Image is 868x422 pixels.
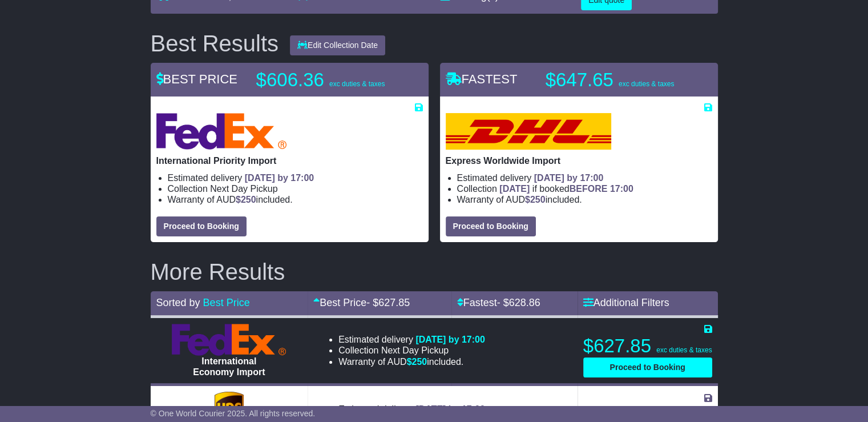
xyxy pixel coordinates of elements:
[193,356,265,377] span: International Economy Import
[534,173,604,183] span: [DATE] by 17:00
[329,80,385,88] span: exc duties & taxes
[203,297,250,308] a: Best Price
[156,72,237,86] span: BEST PRICE
[381,345,449,355] span: Next Day Pickup
[338,356,485,367] li: Warranty of AUD included.
[145,31,285,56] div: Best Results
[236,195,256,204] span: $
[168,183,423,194] li: Collection
[415,335,485,344] span: [DATE] by 17:00
[256,69,399,91] p: $606.36
[656,346,712,354] span: exc duties & taxes
[497,297,540,308] span: - $
[499,184,633,194] span: if booked
[245,173,314,183] span: [DATE] by 17:00
[151,259,718,284] h2: More Results
[151,409,316,418] span: © One World Courier 2025. All rights reserved.
[407,357,427,367] span: $
[156,155,423,166] p: International Priority Import
[338,404,515,415] li: Estimated delivery
[313,297,410,308] a: Best Price- $627.85
[241,195,256,204] span: 250
[446,155,712,166] p: Express Worldwide Import
[446,72,518,86] span: FASTEST
[338,334,485,345] li: Estimated delivery
[570,184,608,194] span: BEFORE
[583,357,712,377] button: Proceed to Booking
[509,297,540,308] span: 628.86
[210,184,277,194] span: Next Day Pickup
[290,35,385,55] button: Edit Collection Date
[546,69,688,91] p: $647.65
[156,297,200,308] span: Sorted by
[457,183,712,194] li: Collection
[172,324,286,356] img: FedEx Express: International Economy Import
[525,195,546,204] span: $
[168,194,423,205] li: Warranty of AUD included.
[610,184,633,194] span: 17:00
[156,216,247,236] button: Proceed to Booking
[457,194,712,205] li: Warranty of AUD included.
[411,357,427,367] span: 250
[415,404,485,414] span: [DATE] by 17:00
[583,297,669,308] a: Additional Filters
[619,80,674,88] span: exc duties & taxes
[366,297,410,308] span: - $
[457,297,540,308] a: Fastest- $628.86
[499,184,530,194] span: [DATE]
[446,216,536,236] button: Proceed to Booking
[530,195,546,204] span: 250
[583,335,712,357] p: $627.85
[457,172,712,183] li: Estimated delivery
[156,113,287,150] img: FedEx Express: International Priority Import
[378,297,410,308] span: 627.85
[168,172,423,183] li: Estimated delivery
[338,345,485,356] li: Collection
[446,113,611,150] img: DHL: Express Worldwide Import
